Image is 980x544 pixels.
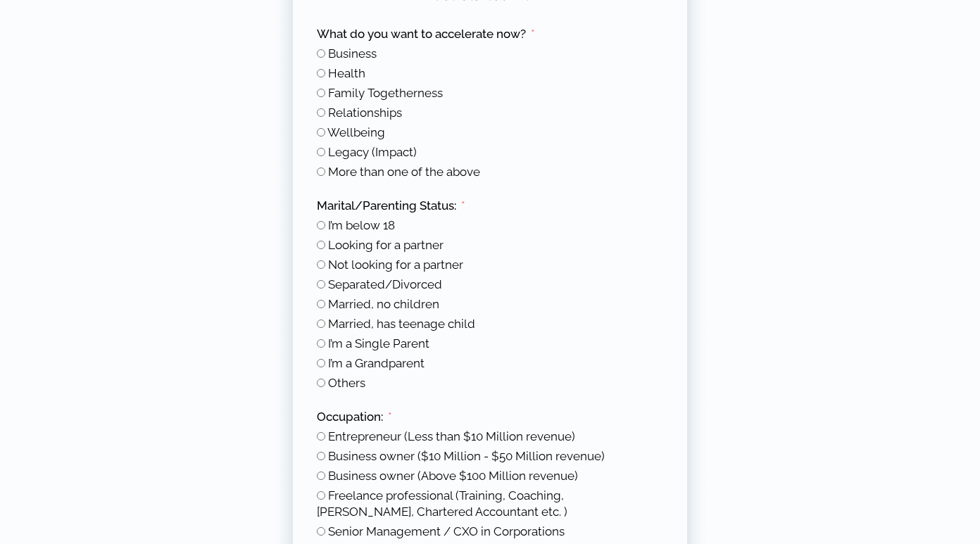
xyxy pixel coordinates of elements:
[317,108,325,117] input: Relationships
[317,49,325,58] input: Business
[328,46,377,61] span: Business
[317,472,325,480] input: Business owner (Above $100 Million revenue)
[328,356,425,370] span: I’m a Grandparent
[328,86,443,100] span: Family Togetherness
[328,376,365,390] span: Others
[317,488,567,519] span: Freelance professional (Training, Coaching, [PERSON_NAME], Chartered Accountant etc. )
[317,69,325,77] input: Health
[328,258,463,272] span: Not looking for a partner
[317,280,325,289] input: Separated/Divorced
[328,429,575,443] span: Entrepreneur (Less than $10 Million revenue)
[328,469,578,483] span: Business owner (Above $100 Million revenue)
[328,297,439,311] span: Married, no children
[317,198,465,214] label: Marital/Parenting Status:
[317,432,325,441] input: Entrepreneur (Less than $10 Million revenue)
[328,524,565,538] span: Senior Management / CXO in Corporations
[328,218,395,232] span: I’m below 18
[328,449,605,463] span: Business owner ($10 Million - $50 Million revenue)
[317,339,325,348] input: I’m a Single Parent
[317,409,392,425] label: Occupation:
[328,277,442,291] span: Separated/Divorced
[317,452,325,460] input: Business owner ($10 Million - $50 Million revenue)
[317,491,325,500] input: Freelance professional (Training, Coaching, Baker, Chartered Accountant etc. )
[317,167,325,176] input: More than one of the above
[317,241,325,249] input: Looking for a partner
[317,300,325,308] input: Married, no children
[317,527,325,536] input: Senior Management / CXO in Corporations
[328,145,417,159] span: Legacy (Impact)
[317,260,325,269] input: Not looking for a partner
[328,106,402,120] span: Relationships
[328,238,444,252] span: Looking for a partner
[317,148,325,156] input: Legacy (Impact)
[317,221,325,229] input: I’m below 18
[317,128,325,137] input: Wellbeing
[328,66,365,80] span: Health
[317,26,535,42] label: What do you want to accelerate now?
[328,336,429,350] span: I’m a Single Parent
[317,89,325,97] input: Family Togetherness
[328,165,480,179] span: More than one of the above
[317,359,325,367] input: I’m a Grandparent
[328,317,475,331] span: Married, has teenage child
[317,379,325,387] input: Others
[327,125,385,139] span: Wellbeing
[317,320,325,328] input: Married, has teenage child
